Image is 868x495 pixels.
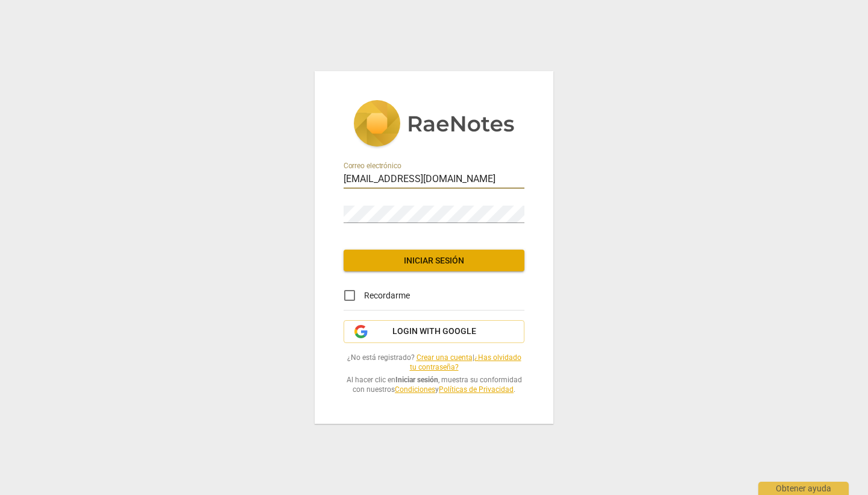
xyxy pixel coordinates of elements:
[439,385,514,394] a: Políticas de Privacidad
[344,375,524,395] span: Al hacer clic en , muestra su conformidad con nuestros y .
[344,163,401,170] label: Correo electrónico
[353,255,515,267] span: Iniciar sesión
[395,385,435,394] a: Condiciones
[344,353,524,373] span: ¿No está registrado? |
[344,250,524,271] button: Iniciar sesión
[353,100,515,150] img: 5ac2273c67554f335776073100b6d88f.svg
[344,320,524,343] button: Login with Google
[392,326,476,338] span: Login with Google
[364,289,410,302] span: Recordarme
[395,376,438,384] b: Iniciar sesión
[758,482,849,495] div: Obtener ayuda
[417,353,473,362] a: Crear una cuenta
[410,353,521,372] a: ¿Has olvidado tu contraseña?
